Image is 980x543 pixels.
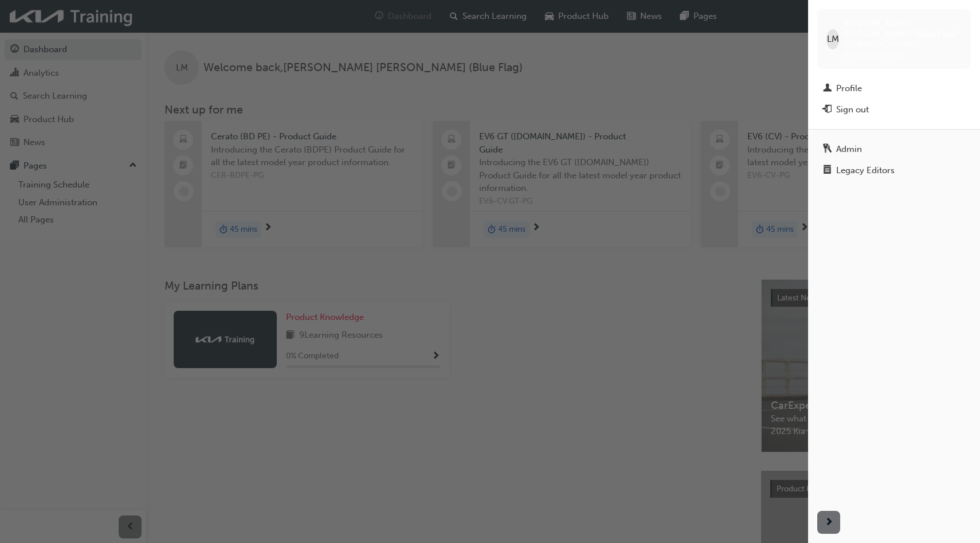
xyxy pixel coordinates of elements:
[817,139,971,160] a: Admin
[817,99,971,120] button: Sign out
[844,40,915,60] span: bf.[PERSON_NAME].[PERSON_NAME]
[823,105,832,115] span: exit-icon
[827,33,839,46] span: LM
[825,515,833,530] span: next-icon
[836,82,862,95] div: Profile
[823,166,832,176] span: notepad-icon
[836,164,895,177] div: Legacy Editors
[836,103,869,116] div: Sign out
[817,160,971,181] a: Legacy Editors
[817,78,971,99] a: Profile
[823,144,832,155] span: keys-icon
[836,143,862,156] div: Admin
[844,18,962,39] span: [PERSON_NAME] [PERSON_NAME] (Blue Flag)
[823,84,832,94] span: man-icon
